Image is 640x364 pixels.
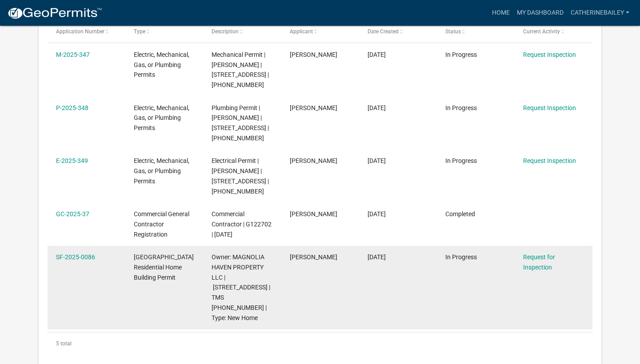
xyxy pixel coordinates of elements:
[445,253,477,261] span: In Progress
[515,21,592,42] datatable-header-cell: Current Activity
[56,157,88,164] a: E-2025-349
[368,51,386,58] span: 07/15/2025
[445,51,477,58] span: In Progress
[134,51,189,79] span: Electric, Mechanical, Gas, or Plumbing Permits
[212,104,269,142] span: Plumbing Permit | Reggie Bailey | 1347 HORSESHOE RD | 088-00-00-035
[290,51,337,58] span: Catherine Bailey
[368,253,386,261] span: 07/01/2025
[445,28,461,35] span: Status
[523,104,576,111] a: Request Inspection
[134,28,145,35] span: Type
[212,157,269,194] span: Electrical Permit | Reggie Bailey | 1347 HORSESHOE RD | 088-00-00-035
[134,253,194,281] span: Abbeville County Residential Home Building Permit
[523,51,576,58] a: Request Inspection
[56,28,104,35] span: Application Number
[523,253,555,271] a: Request for Inspection
[56,253,95,261] a: SF-2025-0086
[203,21,281,42] datatable-header-cell: Description
[56,210,89,218] a: GC-2025-37
[212,51,269,88] span: Mechanical Permit | Reggie Bailey | 1347 HORSESHOE RD | 088-00-00-035
[290,104,337,111] span: Catherine Bailey
[125,21,203,42] datatable-header-cell: Type
[437,21,515,42] datatable-header-cell: Status
[212,210,272,238] span: Commercial Contractor | G122702 | 10/31/2026
[368,210,386,218] span: 07/02/2025
[134,210,189,238] span: Commercial General Contractor Registration
[212,253,270,321] span: Owner: MAGNOLIA HAVEN PROPERTY LLC | 1347 HORSESHOE RD | TMS 088-00-00-035 | Type: New Home
[281,21,359,42] datatable-header-cell: Applicant
[368,28,399,35] span: Date Created
[290,157,337,164] span: Catherine Bailey
[513,4,567,21] a: My Dashboard
[488,4,513,21] a: Home
[56,104,88,111] a: P-2025-348
[56,51,90,58] a: M-2025-347
[523,28,560,35] span: Current Activity
[359,21,437,42] datatable-header-cell: Date Created
[523,157,576,164] a: Request Inspection
[48,21,125,42] datatable-header-cell: Application Number
[368,157,386,164] span: 07/15/2025
[134,157,189,185] span: Electric, Mechanical, Gas, or Plumbing Permits
[567,4,633,21] a: Catherinebailey
[48,332,592,355] div: 5 total
[212,28,239,35] span: Description
[445,104,477,111] span: In Progress
[290,253,337,261] span: Catherine Bailey
[134,104,189,132] span: Electric, Mechanical, Gas, or Plumbing Permits
[290,210,337,218] span: Catherine Bailey
[368,104,386,111] span: 07/15/2025
[445,157,477,164] span: In Progress
[445,210,475,218] span: Completed
[290,28,313,35] span: Applicant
